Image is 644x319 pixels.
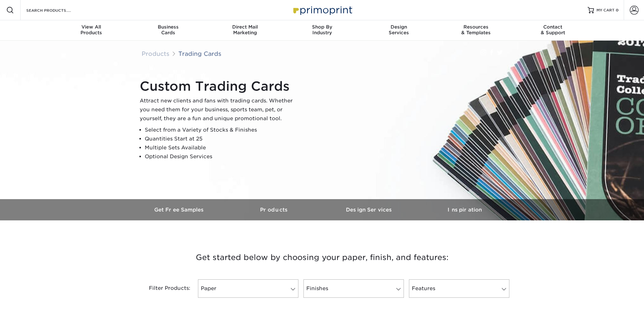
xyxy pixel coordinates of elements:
a: BusinessCards [130,20,207,41]
h3: Design Services [322,207,417,213]
a: Products [227,199,322,220]
a: Trading Cards [178,50,221,57]
a: Finishes [303,279,404,298]
a: DesignServices [360,20,437,41]
li: Multiple Sets Available [145,143,298,152]
div: Products [53,24,130,36]
li: Select from a Variety of Stocks & Finishes [145,126,298,134]
img: Primoprint [290,3,354,17]
h3: Inspiration [417,207,512,213]
h3: Get started below by choosing your paper, finish, and features: [137,243,507,272]
div: & Templates [437,24,514,36]
input: SEARCH PRODUCTS..... [26,6,87,14]
div: Cards [130,24,207,36]
span: Contact [514,24,591,30]
span: Business [130,24,207,30]
a: Inspiration [417,199,512,220]
span: Shop By [284,24,360,30]
a: Direct MailMarketing [207,20,284,41]
div: Industry [284,24,360,36]
span: 0 [616,8,619,12]
a: View AllProducts [53,20,130,41]
h3: Get Free Samples [132,207,227,213]
div: Marketing [207,24,284,36]
div: Services [360,24,437,36]
span: MY CART [596,8,615,13]
a: Shop ByIndustry [284,20,360,41]
a: Contact& Support [514,20,591,41]
a: Resources& Templates [437,20,514,41]
a: Get Free Samples [132,199,227,220]
h3: Products [227,207,322,213]
li: Quantities Start at 25 [145,134,298,143]
p: Attract new clients and fans with trading cards. Whether you need them for your business, sports ... [140,96,298,123]
li: Optional Design Services [145,152,298,161]
a: Paper [198,279,298,298]
a: Features [409,279,509,298]
span: Direct Mail [207,24,284,30]
span: View All [53,24,130,30]
span: Resources [437,24,514,30]
div: Filter Products: [132,279,195,298]
div: & Support [514,24,591,36]
a: Products [142,50,169,57]
span: Design [360,24,437,30]
h1: Custom Trading Cards [140,79,298,94]
a: Design Services [322,199,417,220]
